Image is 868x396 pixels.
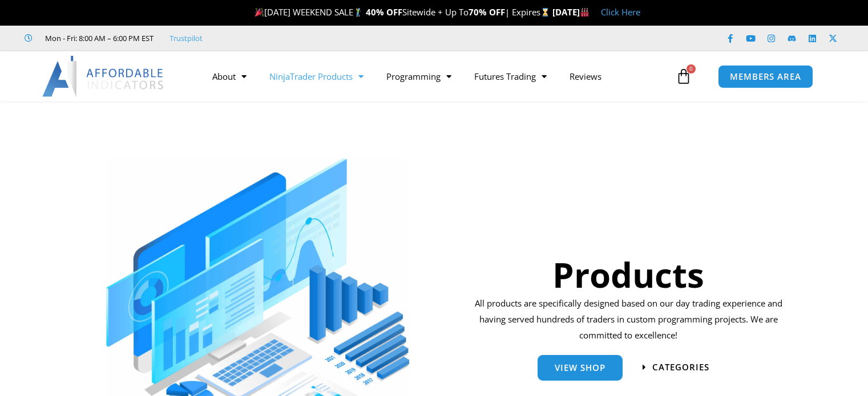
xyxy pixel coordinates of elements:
[471,296,786,344] p: All products are specifically designed based on our day trading experience and having served hund...
[201,63,673,89] nav: Menu
[258,63,375,89] a: NinjaTrader Products
[601,6,640,18] a: Click Here
[687,64,696,74] span: 0
[255,8,264,17] img: 🎉
[366,6,402,18] strong: 40% OFF
[354,8,362,17] img: 🏌️‍♂️
[555,364,605,372] span: View Shop
[42,31,154,45] span: Mon - Fri: 8:00 AM – 6:00 PM EST
[169,31,203,45] a: Trustpilot
[730,72,801,81] span: MEMBERS AREA
[552,6,590,18] strong: [DATE]
[252,6,552,18] span: [DATE] WEEKEND SALE Sitewide + Up To | Expires
[471,251,786,299] h1: Products
[201,63,258,89] a: About
[538,355,623,381] a: View Shop
[659,60,709,93] a: 0
[580,8,589,17] img: 🏭
[718,65,813,88] a: MEMBERS AREA
[652,363,709,371] span: categories
[42,56,165,97] img: LogoAI | Affordable Indicators – NinjaTrader
[469,6,505,18] strong: 70% OFF
[643,363,709,371] a: categories
[541,8,550,17] img: ⌛
[375,63,463,89] a: Programming
[558,63,613,89] a: Reviews
[463,63,558,89] a: Futures Trading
